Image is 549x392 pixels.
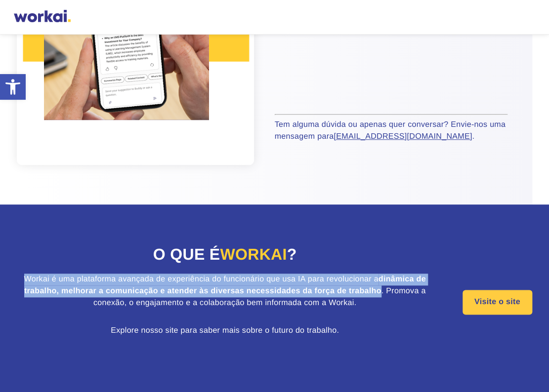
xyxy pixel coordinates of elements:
[334,132,472,141] a: [EMAIL_ADDRESS][DOMAIN_NAME]
[220,245,287,263] span: Workai
[17,274,432,309] p: Workai é uma plataforma avançada de experiência do funcionário que usa IA para revolucionar a . P...
[463,290,532,314] a: Visite o site
[17,244,432,265] h2: O que é ?
[275,119,507,143] p: Tem alguma dúvida ou apenas quer conversar? Envie-nos uma mensagem para .
[24,275,426,295] strong: dinâmica de trabalho, melhorar a comunicação e atender às diversas necessidades da força de trabalho
[17,325,432,337] p: Explore nosso site para saber mais sobre o futuro do trabalho.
